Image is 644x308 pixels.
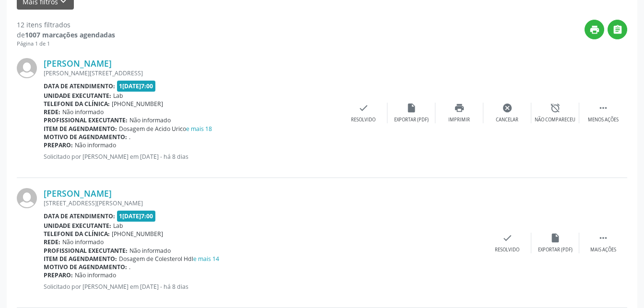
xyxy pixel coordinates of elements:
[117,81,156,92] span: 1[DATE]7:00
[117,211,156,222] span: 1[DATE]7:00
[44,125,117,133] b: Item de agendamento:
[129,116,171,124] span: Não informado
[62,108,104,116] span: Não informado
[44,271,73,279] b: Preparo:
[585,20,604,39] button: print
[44,116,128,124] b: Profissional executante:
[44,82,115,90] b: Data de atendimento:
[119,125,212,133] span: Dosagem de Acido Urico
[612,24,623,35] i: 
[17,30,115,40] div: de
[113,222,123,230] span: Lab
[44,247,128,255] b: Profissional executante:
[17,40,115,48] div: Página 1 de 1
[44,92,111,100] b: Unidade executante:
[44,199,483,207] div: [STREET_ADDRESS][PERSON_NAME]
[17,20,115,30] div: 12 itens filtrados
[44,153,340,161] p: Solicitado por [PERSON_NAME] em [DATE] - há 8 dias
[406,103,417,113] i: insert_drive_file
[44,108,60,116] b: Rede:
[113,92,123,100] span: Lab
[502,233,513,243] i: check
[44,58,112,69] a: [PERSON_NAME]
[448,117,470,123] div: Imprimir
[44,69,340,77] div: [PERSON_NAME][STREET_ADDRESS]
[44,238,60,246] b: Rede:
[589,24,600,35] i: print
[75,141,116,149] span: Não informado
[25,30,115,39] strong: 1007 marcações agendadas
[62,238,104,246] span: Não informado
[112,230,163,238] span: [PHONE_NUMBER]
[17,188,37,208] img: img
[44,222,111,230] b: Unidade executante:
[598,103,609,113] i: 
[44,133,127,141] b: Motivo de agendamento:
[550,233,561,243] i: insert_drive_file
[535,117,575,123] div: Não compareceu
[129,133,130,141] span: .
[129,263,130,271] span: .
[358,103,369,113] i: check
[454,103,465,113] i: print
[186,125,212,133] a: e mais 18
[550,103,561,113] i: alarm_off
[495,247,519,253] div: Resolvido
[394,117,429,123] div: Exportar (PDF)
[44,283,483,291] p: Solicitado por [PERSON_NAME] em [DATE] - há 8 dias
[193,255,219,263] a: e mais 14
[44,212,115,220] b: Data de atendimento:
[590,247,616,253] div: Mais ações
[44,255,117,263] b: Item de agendamento:
[17,58,37,78] img: img
[608,20,627,39] button: 
[496,117,518,123] div: Cancelar
[129,247,171,255] span: Não informado
[351,117,375,123] div: Resolvido
[44,188,112,199] a: [PERSON_NAME]
[44,100,110,108] b: Telefone da clínica:
[44,141,73,149] b: Preparo:
[112,100,163,108] span: [PHONE_NUMBER]
[538,247,573,253] div: Exportar (PDF)
[44,263,127,271] b: Motivo de agendamento:
[598,233,609,243] i: 
[44,230,110,238] b: Telefone da clínica:
[502,103,513,113] i: cancel
[588,117,619,123] div: Menos ações
[75,271,116,279] span: Não informado
[119,255,219,263] span: Dosagem de Colesterol Hdl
